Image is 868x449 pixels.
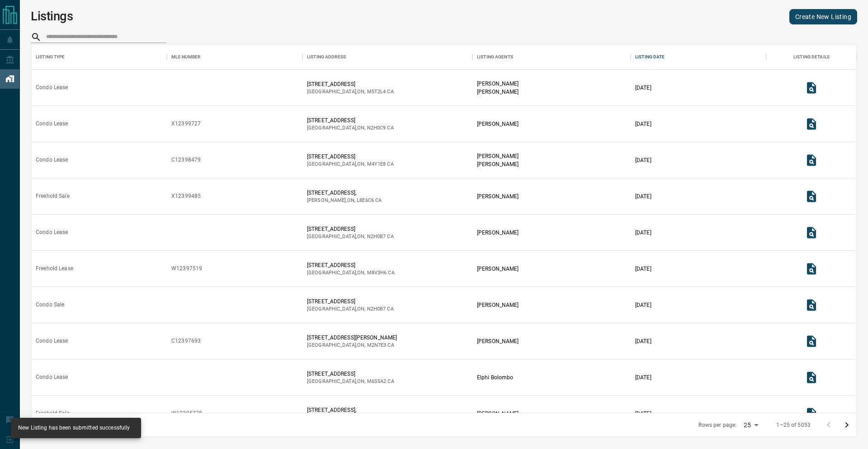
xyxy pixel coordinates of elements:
p: [DATE] [635,192,651,201]
span: m8v3h6 [367,270,387,276]
p: [DATE] [635,301,651,309]
span: n2h0b7 [367,306,386,312]
div: W12395778 [171,410,202,417]
div: Freehold Lease [36,265,73,272]
button: View Listing Details [802,115,821,133]
button: Go to next page [838,416,856,434]
div: Condo Lease [36,229,68,236]
p: [STREET_ADDRESS] [307,80,394,88]
button: View Listing Details [802,296,821,314]
p: [PERSON_NAME] [477,410,519,418]
p: [GEOGRAPHIC_DATA] , ON , CA [307,342,397,349]
p: [GEOGRAPHIC_DATA] , ON , CA [307,88,394,96]
div: Listing Agents [477,44,513,70]
p: [PERSON_NAME] [477,88,519,96]
p: [PERSON_NAME] [477,120,519,128]
p: [PERSON_NAME] [477,265,519,273]
p: [STREET_ADDRESS] [307,370,394,378]
span: m6s5a2 [367,378,387,384]
p: [PERSON_NAME] [477,160,519,168]
div: 25 [740,419,762,432]
span: m4y1e8 [367,161,386,167]
button: View Listing Details [802,332,821,350]
p: [STREET_ADDRESS] [307,297,394,306]
span: l8e6c6 [357,197,374,203]
div: Condo Lease [36,373,68,381]
div: C12398479 [171,156,201,164]
button: View Listing Details [802,79,821,97]
div: Freehold Sale [36,192,70,200]
div: Listing Details [766,44,857,70]
div: Condo Lease [36,337,68,345]
span: m5t2l4 [367,89,386,95]
p: [PERSON_NAME] [477,301,519,309]
p: [GEOGRAPHIC_DATA] , ON , CA [307,269,395,277]
div: Listing Details [793,44,830,70]
button: View Listing Details [802,260,821,278]
p: [GEOGRAPHIC_DATA] , ON , CA [307,161,394,168]
button: View Listing Details [802,224,821,242]
div: Listing Agents [472,44,631,70]
div: Listing Type [36,44,65,70]
div: X12399727 [171,120,201,128]
div: Listing Date [635,44,665,70]
p: [DATE] [635,84,651,92]
p: [STREET_ADDRESS] [307,225,394,233]
p: [GEOGRAPHIC_DATA] , ON , CA [307,378,394,385]
p: [DATE] [635,229,651,237]
p: [DATE] [635,120,651,128]
span: n2h0c9 [367,125,386,131]
p: Elphi Bolombo [477,373,513,382]
div: X12399485 [171,192,201,200]
p: [DATE] [635,410,651,418]
p: [STREET_ADDRESS], [307,406,366,414]
p: [PERSON_NAME] [477,192,519,201]
p: [GEOGRAPHIC_DATA] , ON , CA [307,233,394,240]
p: [PERSON_NAME] [477,229,519,237]
p: [DATE] [635,337,651,345]
button: View Listing Details [802,405,821,423]
div: New Listing has been submitted successfully [18,420,130,435]
button: View Listing Details [802,151,821,169]
div: Listing Address [307,44,346,70]
p: [PERSON_NAME] [477,80,519,88]
p: Rows per page: [698,421,736,429]
div: Listing Address [302,44,472,70]
p: 1–25 of 5053 [776,421,811,429]
p: [STREET_ADDRESS] [307,261,395,269]
div: MLS Number [171,44,200,70]
p: [DATE] [635,373,651,382]
p: [PERSON_NAME] [477,337,519,345]
div: Condo Lease [36,156,68,164]
p: [PERSON_NAME] , ON , CA [307,197,382,204]
div: Listing Date [631,44,766,70]
h1: Listings [31,9,73,24]
p: [DATE] [635,156,651,164]
p: [GEOGRAPHIC_DATA] , ON , CA [307,124,394,132]
div: C12397693 [171,337,201,345]
div: Condo Lease [36,84,68,91]
p: [STREET_ADDRESS], [307,189,382,197]
span: m2n7e3 [367,342,387,348]
div: MLS Number [167,44,302,70]
button: View Listing Details [802,187,821,205]
div: W12397519 [171,265,202,272]
div: Freehold Sale [36,410,70,417]
p: [STREET_ADDRESS][PERSON_NAME] [307,334,397,342]
button: View Listing Details [802,368,821,387]
div: Condo Lease [36,120,68,128]
p: [STREET_ADDRESS] [307,153,394,161]
span: n2h0b7 [367,234,386,239]
div: Listing Type [31,44,167,70]
div: Condo Sale [36,301,64,309]
p: [DATE] [635,265,651,273]
p: [STREET_ADDRESS] [307,116,394,124]
a: Create New Listing [789,9,857,24]
p: [GEOGRAPHIC_DATA] , ON , CA [307,306,394,313]
p: [PERSON_NAME] [477,152,519,160]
